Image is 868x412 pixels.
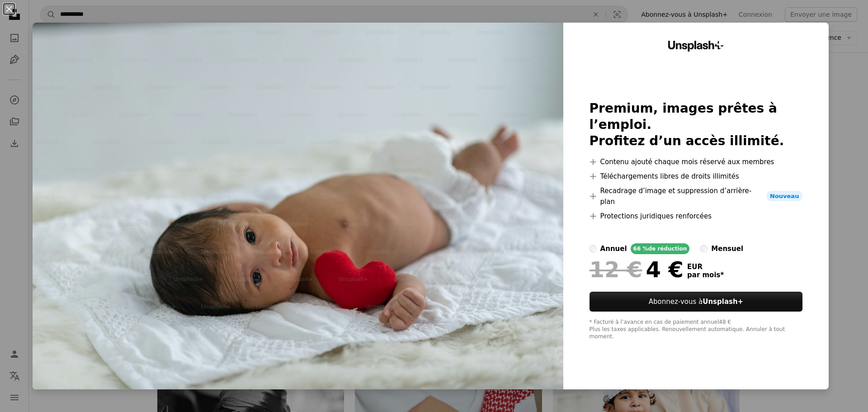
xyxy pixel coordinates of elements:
[590,171,803,182] li: Téléchargements libres de droits illimités
[766,191,802,202] span: Nouveau
[590,185,803,207] li: Recadrage d’image et suppression d’arrière-plan
[711,243,743,254] div: mensuel
[590,292,803,312] button: Abonnez-vous àUnsplash+
[590,100,803,149] h2: Premium, images prêtes à l’emploi. Profitez d’un accès illimité.
[700,245,708,252] input: mensuel
[590,156,803,167] li: Contenu ajouté chaque mois réservé aux membres
[590,211,803,222] li: Protections juridiques renforcées
[703,298,743,306] strong: Unsplash+
[687,263,724,271] span: EUR
[590,258,684,281] div: 4 €
[590,245,597,252] input: annuel66 %de réduction
[631,243,690,254] div: 66 % de réduction
[600,243,627,254] div: annuel
[590,258,642,281] span: 12 €
[687,271,724,279] span: par mois *
[590,319,803,341] div: * Facturé à l’avance en cas de paiement annuel 48 € Plus les taxes applicables. Renouvellement au...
